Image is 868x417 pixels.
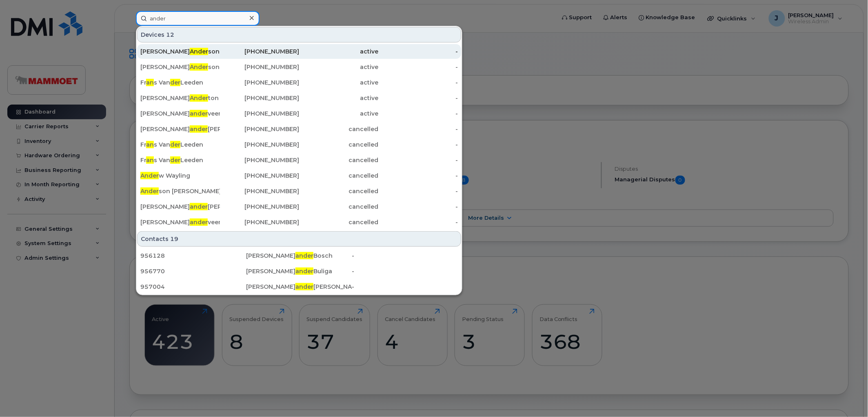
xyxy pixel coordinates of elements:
div: 956770 [140,267,246,275]
div: [PERSON_NAME] [PERSON_NAME] [140,203,220,211]
div: [PHONE_NUMBER] [220,156,300,164]
span: ander [295,252,313,259]
div: cancelled [299,218,379,226]
div: [PHONE_NUMBER] [220,125,300,133]
div: cancelled [299,125,379,133]
div: - [352,252,458,260]
a: Anderw Wayling[PHONE_NUMBER]cancelled- [137,168,461,183]
div: - [379,109,458,118]
div: - [379,63,458,71]
span: an [146,79,154,86]
div: [PERSON_NAME] ton [140,94,220,102]
span: Ander [190,94,208,102]
a: Anderson [PERSON_NAME][PHONE_NUMBER]cancelled- [137,184,461,198]
div: active [299,78,379,87]
a: [PERSON_NAME]Anderton[PHONE_NUMBER]active- [137,91,461,105]
span: Ander [190,63,208,71]
div: [PERSON_NAME] veen [140,218,220,226]
div: [PHONE_NUMBER] [220,47,300,56]
div: w Wayling [140,172,220,180]
div: 956128 [140,252,246,260]
div: Devices [137,27,461,42]
div: Fr s Van Leeden [140,140,220,149]
div: - [352,283,458,291]
div: - [379,47,458,56]
div: - [352,267,458,275]
span: 19 [170,235,178,243]
div: [PHONE_NUMBER] [220,218,300,226]
div: [PHONE_NUMBER] [220,172,300,180]
div: - [379,218,458,226]
span: ander [190,125,208,133]
a: [PERSON_NAME]Anderson[PHONE_NUMBER]active- [137,60,461,74]
span: der [170,156,180,164]
div: Fr s Van Leeden [140,78,220,87]
div: [PERSON_NAME] [PERSON_NAME] [246,283,352,291]
div: - [379,156,458,164]
div: active [299,63,379,71]
div: - [379,78,458,87]
a: [PERSON_NAME]anderveen[PHONE_NUMBER]active- [137,106,461,121]
div: - [379,140,458,149]
div: - [379,94,458,102]
div: Fr s Van Leeden [140,156,220,164]
div: [PERSON_NAME] son [140,63,220,71]
div: active [299,94,379,102]
a: [PERSON_NAME]Anderson[PHONE_NUMBER]active- [137,44,461,59]
div: [PERSON_NAME] Bosch [246,252,352,260]
div: [PHONE_NUMBER] [220,109,300,118]
iframe: Messenger Launcher [832,381,862,411]
a: Frans VanderLeeden[PHONE_NUMBER]cancelled- [137,137,461,152]
div: - [379,125,458,133]
div: - [379,203,458,211]
div: cancelled [299,172,379,180]
span: der [170,141,180,148]
a: 956770[PERSON_NAME]anderBuliga- [137,264,461,279]
div: - [379,172,458,180]
a: [PERSON_NAME]ander[PERSON_NAME][PHONE_NUMBER]cancelled- [137,199,461,214]
a: 957004[PERSON_NAME]ander[PERSON_NAME]- [137,279,461,294]
div: [PERSON_NAME] veen [140,109,220,118]
span: ander [190,203,208,210]
a: [PERSON_NAME]ander[PERSON_NAME][PHONE_NUMBER]cancelled- [137,122,461,136]
span: Ander [140,187,159,195]
span: der [170,79,180,86]
div: [PHONE_NUMBER] [220,94,300,102]
div: [PHONE_NUMBER] [220,63,300,71]
div: cancelled [299,140,379,149]
div: cancelled [299,187,379,195]
span: ander [190,110,208,117]
span: ander [190,219,208,226]
div: son [PERSON_NAME] [140,187,220,195]
a: 956128[PERSON_NAME]anderBosch- [137,248,461,263]
div: active [299,109,379,118]
div: 957004 [140,283,246,291]
span: Ander [140,172,159,179]
div: [PHONE_NUMBER] [220,187,300,195]
div: [PHONE_NUMBER] [220,78,300,87]
div: cancelled [299,156,379,164]
div: - [379,187,458,195]
div: [PERSON_NAME] Buliga [246,267,352,275]
div: active [299,47,379,56]
div: [PERSON_NAME] [PERSON_NAME] [140,125,220,133]
span: 12 [166,31,174,39]
div: Contacts [137,231,461,247]
div: cancelled [299,203,379,211]
span: an [146,141,154,148]
span: an [146,156,154,164]
div: [PHONE_NUMBER] [220,140,300,149]
div: [PERSON_NAME] son [140,47,220,56]
a: [PERSON_NAME]anderveen[PHONE_NUMBER]cancelled- [137,215,461,230]
span: Ander [190,48,208,55]
span: ander [295,283,313,290]
a: Frans VanderLeeden[PHONE_NUMBER]active- [137,75,461,90]
span: ander [295,268,313,275]
a: Frans VanderLeeden[PHONE_NUMBER]cancelled- [137,153,461,167]
div: [PHONE_NUMBER] [220,203,300,211]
